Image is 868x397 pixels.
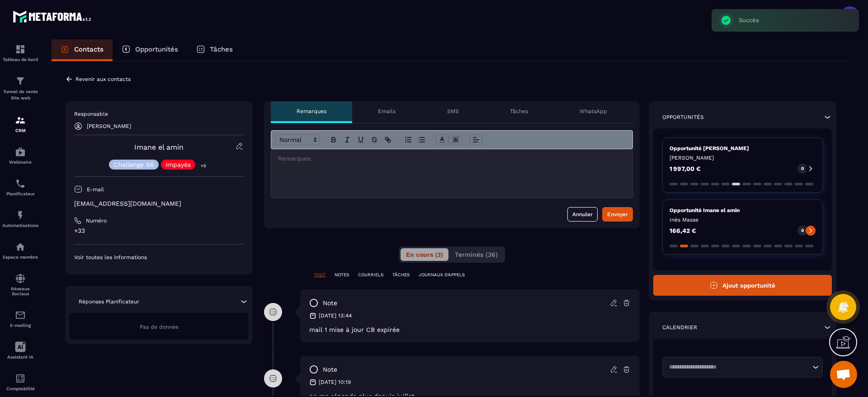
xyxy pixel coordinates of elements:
[2,140,38,171] a: automationsautomationsWebinaire
[87,186,104,193] p: E-mail
[670,227,696,234] p: 166,42 €
[15,44,26,55] img: formation
[670,207,816,214] p: Opportunité Imane el amin
[2,191,38,196] p: Planificateur
[15,241,26,252] img: automations
[335,272,349,278] p: NOTES
[198,161,209,170] p: +5
[2,223,38,228] p: Automatisations
[666,363,810,372] input: Search for option
[15,147,26,157] img: automations
[2,286,38,296] p: Réseaux Sociaux
[165,161,191,168] p: Impayés
[15,273,26,284] img: social-network
[670,154,816,161] p: [PERSON_NAME]
[567,207,598,222] button: Annuler
[580,108,607,115] p: WhatsApp
[510,108,528,115] p: Tâches
[74,254,244,261] p: Voir toutes les informations
[15,76,26,86] img: formation
[653,275,832,296] button: Ajout opportunité
[13,8,94,25] img: logo
[392,272,410,278] p: TÂCHES
[419,272,465,278] p: JOURNAUX D'APPELS
[323,299,337,307] p: note
[15,373,26,384] img: accountant
[15,115,26,126] img: formation
[2,160,38,165] p: Webinaire
[662,324,697,331] p: Calendrier
[2,203,38,235] a: automationsautomationsAutomatisations
[2,386,38,391] p: Comptabilité
[2,354,38,359] p: Assistant IA
[2,266,38,303] a: social-networksocial-networkRéseaux Sociaux
[2,89,38,101] p: Tunnel de vente Site web
[662,113,704,121] p: Opportunités
[134,143,184,151] a: Imane el amin
[2,323,38,328] p: E-mailing
[314,272,325,278] p: TOUT
[74,110,244,118] p: Responsable
[210,45,233,53] p: Tâches
[607,210,628,219] div: Envoyer
[74,199,244,208] p: [EMAIL_ADDRESS][DOMAIN_NAME]
[319,312,352,319] p: [DATE] 13:44
[2,108,38,140] a: formationformationCRM
[378,108,396,115] p: Emails
[670,216,816,223] p: Inès Masse
[79,298,139,305] p: Réponses Planificateur
[2,255,38,260] p: Espace membre
[52,39,113,61] a: Contacts
[2,128,38,133] p: CRM
[323,365,337,374] p: note
[75,76,131,82] p: Revenir aux contacts
[2,171,38,203] a: schedulerschedulerPlanificateur
[113,161,154,168] p: Challenge S6
[401,248,448,261] button: En cours (3)
[455,251,498,258] span: Terminés (36)
[113,39,187,61] a: Opportunités
[187,39,242,61] a: Tâches
[2,235,38,266] a: automationsautomationsEspace membre
[15,210,26,221] img: automations
[662,357,823,378] div: Search for option
[447,108,459,115] p: SMS
[15,310,26,321] img: email
[406,251,443,258] span: En cours (3)
[2,69,38,108] a: formationformationTunnel de vente Site web
[74,227,244,235] p: +33
[74,45,104,53] p: Contacts
[297,108,326,115] p: Remarques
[449,248,503,261] button: Terminés (36)
[319,378,351,386] p: [DATE] 10:19
[309,326,631,333] p: mail 1 mise à jour CB expirée
[830,361,857,388] div: Ouvrir le chat
[670,145,816,152] p: Opportunité [PERSON_NAME]
[2,57,38,62] p: Tableau de bord
[87,123,131,129] p: [PERSON_NAME]
[140,324,179,330] span: Pas de donnée
[135,45,178,53] p: Opportunités
[86,217,107,224] p: Numéro
[358,272,383,278] p: COURRIELS
[801,165,804,172] p: 0
[2,37,38,69] a: formationformationTableau de bord
[2,303,38,335] a: emailemailE-mailing
[15,178,26,189] img: scheduler
[801,227,804,234] p: 0
[2,335,38,366] a: Assistant IA
[670,165,701,172] p: 1 997,00 €
[602,207,633,222] button: Envoyer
